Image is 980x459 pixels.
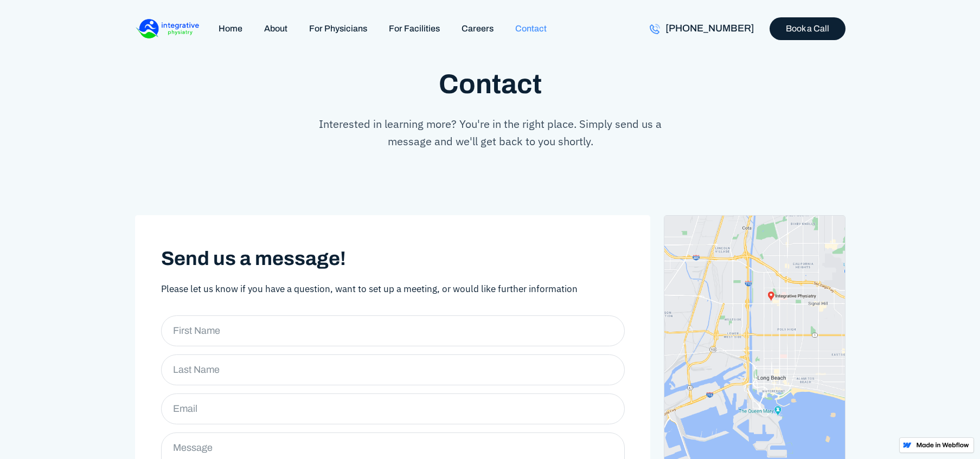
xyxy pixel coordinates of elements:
a: [PHONE_NUMBER] [639,17,765,41]
h3: Send us a message! [161,248,345,270]
a: home [135,14,200,44]
p: Interested in learning more? You're in the right place. Simply send us a message and we'll get ba... [314,115,667,150]
input: Last Name [161,354,624,385]
img: Made in Webflow [916,442,969,448]
input: Email [161,393,624,424]
div: [PHONE_NUMBER] [665,23,754,35]
a: Contact [504,17,558,40]
h1: Contact [439,69,542,100]
a: About [253,17,298,40]
a: Home [208,17,253,40]
a: Book a Call [770,17,846,40]
p: Please let us know if you have a question, want to set up a meeting, or would like further inform... [161,282,577,296]
a: Careers [451,17,504,40]
input: First Name [161,315,624,346]
a: For Physicians [298,17,378,40]
a: For Facilities [378,17,451,40]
